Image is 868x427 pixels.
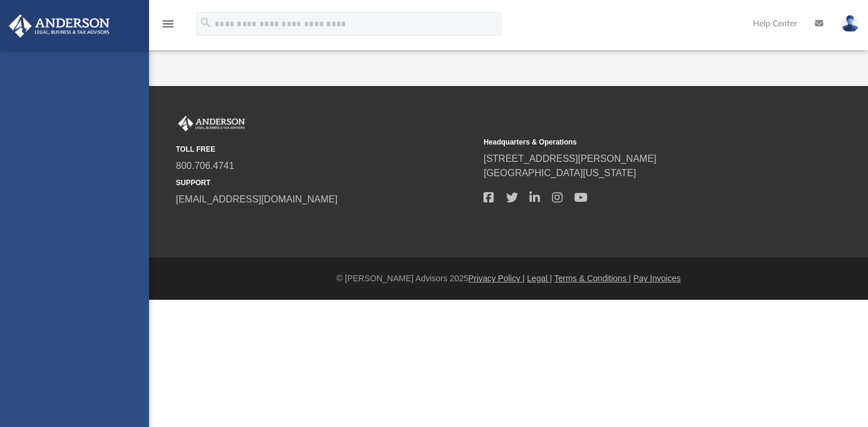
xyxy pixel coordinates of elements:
small: TOLL FREE [176,144,475,155]
a: [EMAIL_ADDRESS][DOMAIN_NAME] [176,194,337,204]
a: Terms & Conditions | [554,274,631,283]
a: [GEOGRAPHIC_DATA][US_STATE] [483,168,636,178]
div: © [PERSON_NAME] Advisors 2025 [149,272,868,285]
img: User Pic [841,15,859,32]
a: menu [161,23,175,31]
small: Headquarters & Operations [483,137,783,148]
a: Privacy Policy | [469,274,525,283]
img: Anderson Advisors Platinum Portal [176,116,247,131]
a: Pay Invoices [633,274,680,283]
small: SUPPORT [176,177,475,188]
img: Anderson Advisors Platinum Portal [5,14,113,38]
a: Legal | [527,274,552,283]
a: [STREET_ADDRESS][PERSON_NAME] [483,153,656,164]
i: search [199,16,212,29]
a: 800.706.4741 [176,161,234,171]
i: menu [161,17,175,31]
